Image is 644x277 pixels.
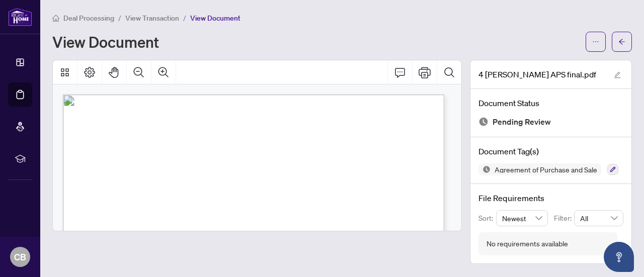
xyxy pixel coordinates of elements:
span: Newest [502,211,542,226]
h4: Document Status [478,97,623,109]
span: arrow-left [618,38,625,45]
span: Agreement of Purchase and Sale [491,166,601,173]
span: 4 [PERSON_NAME] APS final.pdf [478,68,596,80]
span: View Document [190,14,240,23]
span: All [580,211,617,226]
p: Sort: [478,213,496,224]
img: Document Status [478,117,489,127]
li: / [183,12,186,24]
span: CB [14,250,26,264]
img: Status Icon [478,163,491,175]
h4: File Requirements [478,192,623,204]
div: No requirements available [487,238,568,249]
img: logo [8,8,32,26]
h1: View Document [52,34,159,50]
span: Pending Review [493,115,551,129]
button: Open asap [604,242,634,272]
span: View Transaction [125,14,179,23]
h4: Document Tag(s) [478,145,623,157]
span: home [52,15,59,22]
li: / [118,12,121,24]
p: Filter: [554,213,574,224]
span: edit [614,71,621,78]
span: ellipsis [592,38,599,45]
span: Deal Processing [63,14,114,23]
